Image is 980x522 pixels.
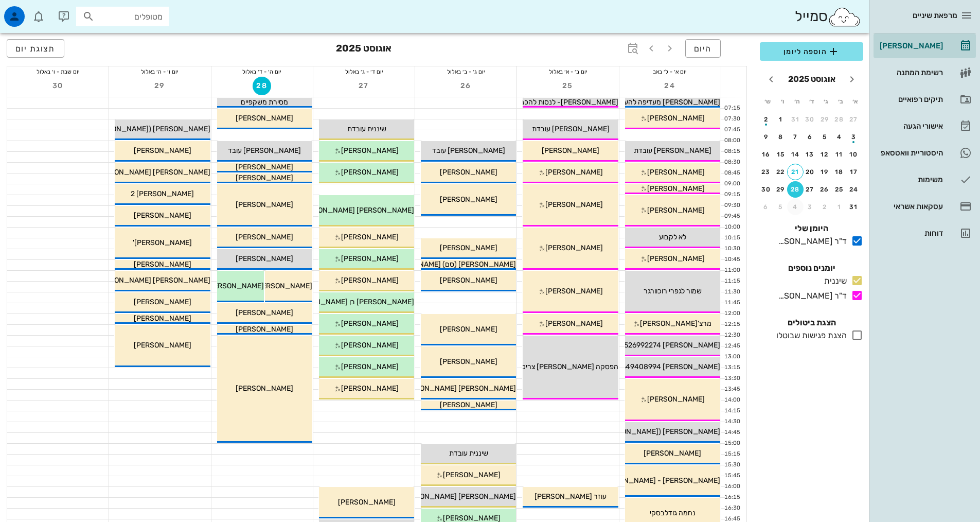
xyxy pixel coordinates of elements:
[878,202,943,211] div: עסקאות אשראי
[721,472,742,480] div: 15:45
[721,493,742,502] div: 16:15
[802,164,818,180] button: 20
[721,234,742,242] div: 10:15
[802,116,818,123] div: 30
[313,66,415,77] div: יום ד׳ - ג׳ באלול
[236,114,293,123] span: [PERSON_NAME]
[7,66,109,77] div: יום שבת - ו׳ באלול
[758,181,774,198] button: 30
[787,133,804,141] div: 7
[874,87,976,112] a: תיקים רפואיים
[816,203,833,211] div: 2
[762,70,780,89] button: חודש הבא
[559,77,577,95] button: 25
[341,146,399,155] span: [PERSON_NAME]
[721,450,742,459] div: 15:15
[773,129,789,145] button: 8
[816,116,833,123] div: 29
[773,186,789,193] div: 29
[94,168,210,177] span: [PERSON_NAME] [PERSON_NAME]
[721,126,742,134] div: 07:45
[758,151,774,158] div: 16
[816,133,833,141] div: 5
[545,319,603,328] span: [PERSON_NAME]
[598,476,720,485] span: [PERSON_NAME] - [PERSON_NAME]
[236,384,293,393] span: [PERSON_NAME]
[290,298,414,306] span: [PERSON_NAME] בן [PERSON_NAME]
[773,151,789,158] div: 15
[236,200,293,209] span: [PERSON_NAME]
[787,146,804,163] button: 14
[721,201,742,210] div: 09:30
[828,7,861,27] img: SmileCloud logo
[341,319,399,328] span: [PERSON_NAME]
[831,111,848,128] button: 28
[874,194,976,219] a: עסקאות אשראי
[721,277,742,286] div: 11:15
[773,164,789,180] button: 22
[831,146,848,163] button: 11
[297,206,414,215] span: [PERSON_NAME] [PERSON_NAME]
[134,146,191,155] span: [PERSON_NAME]
[878,95,943,103] div: תיקים רפואיים
[721,320,742,329] div: 12:15
[784,69,840,90] button: אוגוסט 2025
[211,66,313,77] div: יום ה׳ - ד׳ באלול
[760,317,863,329] h4: הצגת ביטולים
[758,146,774,163] button: 16
[874,33,976,58] a: [PERSON_NAME]
[758,199,774,215] button: 6
[721,407,742,415] div: 14:15
[721,104,742,113] div: 07:15
[802,146,818,163] button: 13
[843,70,861,89] button: חודש שעבר
[94,276,210,285] span: [PERSON_NAME] [PERSON_NAME]
[640,319,711,328] span: מרצ'[PERSON_NAME]
[758,133,774,141] div: 9
[802,168,818,176] div: 20
[721,136,742,145] div: 08:00
[802,129,818,145] button: 6
[831,164,848,180] button: 18
[787,111,804,128] button: 31
[721,417,742,426] div: 14:30
[721,180,742,188] div: 09:00
[874,141,976,165] a: היסטוריית וואטסאפ
[721,309,742,318] div: 12:00
[878,68,943,77] div: רשימת המתנה
[647,114,705,123] span: [PERSON_NAME]
[831,203,848,211] div: 1
[787,181,804,198] button: 28
[721,342,742,351] div: 12:45
[773,203,789,211] div: 5
[846,199,862,215] button: 31
[787,164,804,180] button: 21
[761,93,774,110] th: ש׳
[831,133,848,141] div: 4
[772,329,847,342] div: הצגת פגישות שבוטלו
[241,98,288,107] span: מסירת משקפיים
[788,168,803,176] div: 21
[846,186,862,193] div: 24
[787,129,804,145] button: 7
[802,133,818,141] div: 6
[846,151,862,158] div: 10
[131,189,194,198] span: [PERSON_NAME] 2
[457,77,475,95] button: 26
[849,93,862,110] th: א׳
[831,181,848,198] button: 25
[647,206,705,215] span: [PERSON_NAME]
[440,325,497,334] span: [PERSON_NAME]
[805,93,818,110] th: ד׳
[773,133,789,141] div: 8
[236,325,293,334] span: [PERSON_NAME]
[846,168,862,176] div: 17
[831,186,848,193] div: 25
[795,6,861,28] div: סמייל
[647,168,705,177] span: [PERSON_NAME]
[7,39,64,58] button: תצוגת יום
[545,200,603,209] span: [PERSON_NAME]
[721,428,742,437] div: 14:45
[874,60,976,85] a: רשימת המתנה
[598,427,720,436] span: [PERSON_NAME] ([PERSON_NAME])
